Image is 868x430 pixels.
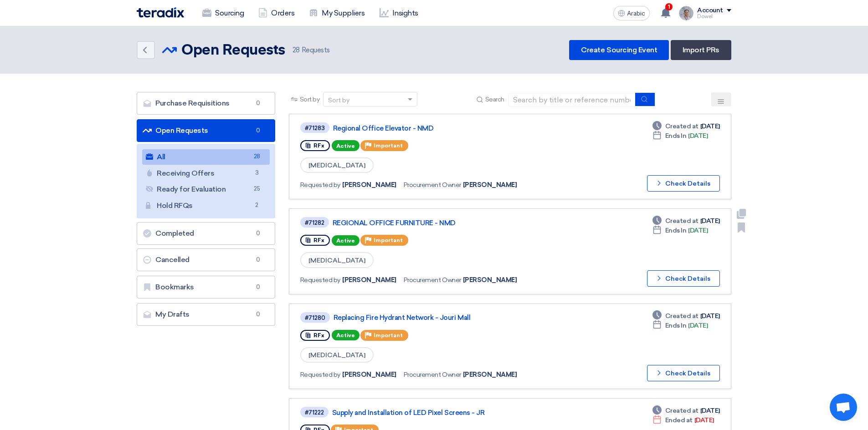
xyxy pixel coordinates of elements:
[328,96,349,104] font: Sort by
[404,181,461,189] font: Procurement Owner
[254,185,260,192] font: 25
[336,332,355,339] font: Active
[137,92,275,115] a: Purchase Requisitions0
[215,9,244,17] font: Sourcing
[336,143,355,149] font: Active
[830,394,857,421] div: Open chat
[647,175,720,192] button: Check Details
[463,181,517,189] font: [PERSON_NAME]
[342,276,396,284] font: [PERSON_NAME]
[308,351,365,359] font: [MEDICAL_DATA]
[305,125,325,132] font: #71283
[336,238,355,244] font: Active
[697,14,713,20] font: Dowel
[342,181,396,189] font: [PERSON_NAME]
[671,40,731,60] a: Import PRs
[613,6,650,20] button: Arabic
[665,122,699,130] font: Created at
[334,314,470,322] font: Replacing Fire Hydrant Network - Jouri Mall
[665,322,687,329] font: Ends In
[313,332,324,339] font: RFx
[700,312,720,320] font: [DATE]
[308,257,365,264] font: [MEDICAL_DATA]
[333,124,561,132] a: Regional Office Elevator - NMD
[463,276,517,284] font: [PERSON_NAME]
[404,276,461,284] font: Procurement Owner
[688,132,708,140] font: [DATE]
[668,4,670,10] font: 1
[322,9,365,17] font: My Suppliers
[155,255,190,264] font: Cancelled
[665,275,710,283] font: Check Details
[271,9,294,17] font: Orders
[342,371,396,379] font: [PERSON_NAME]
[256,127,260,134] font: 0
[300,276,340,284] font: Requested by
[155,283,194,291] font: Bookmarks
[256,283,260,290] font: 0
[694,416,714,424] font: [DATE]
[157,201,193,210] font: Hold RFQs
[665,369,710,377] font: Check Details
[155,99,230,107] font: Purchase Requisitions
[293,46,300,54] font: 28
[251,3,302,23] a: Orders
[305,409,324,416] font: #71222
[302,46,330,54] font: Requests
[665,407,699,415] font: Created at
[157,169,214,177] font: Receiving Offers
[508,93,636,106] input: Search by title or reference number
[137,119,275,142] a: Open Requests0
[333,124,434,132] font: Regional Office Elevator - NMD
[155,126,208,135] font: Open Requests
[255,169,259,176] font: 3
[665,217,699,225] font: Created at
[300,96,320,103] font: Sort by
[463,371,517,379] font: [PERSON_NAME]
[700,407,720,415] font: [DATE]
[647,365,720,381] button: Check Details
[665,132,687,140] font: Ends In
[137,222,275,245] a: Completed0
[256,311,260,318] font: 0
[308,162,365,169] font: [MEDICAL_DATA]
[256,256,260,263] font: 0
[688,322,708,329] font: [DATE]
[300,181,340,189] font: Requested by
[374,142,403,149] font: Important
[333,219,560,227] a: REGIONAL OFFICE FURNITURE - NMD
[157,152,165,161] font: All
[372,3,426,23] a: Insights
[665,227,687,234] font: Ends In
[255,202,258,208] font: 2
[137,248,275,271] a: Cancelled0
[157,185,226,193] font: Ready for Evaluation
[155,310,190,319] font: My Drafts
[679,6,693,20] img: IMG_1753965247717.jpg
[665,312,699,320] font: Created at
[305,314,325,321] font: #71280
[137,7,184,18] img: Teradix logo
[137,276,275,298] a: Bookmarks0
[256,100,260,106] font: 0
[137,303,275,326] a: My Drafts0
[697,6,723,14] font: Account
[332,409,484,417] font: Supply and Installation of LED Pixel Screens - JR
[195,3,251,23] a: Sourcing
[155,229,194,238] font: Completed
[256,230,260,237] font: 0
[374,332,403,339] font: Important
[181,43,285,58] font: Open Requests
[300,371,340,379] font: Requested by
[333,219,456,227] font: REGIONAL OFFICE FURNITURE - NMD
[688,227,708,234] font: [DATE]
[627,10,645,17] font: Arabic
[665,180,710,187] font: Check Details
[700,217,720,225] font: [DATE]
[683,46,719,54] font: Import PRs
[254,153,260,160] font: 28
[305,219,324,226] font: #71282
[485,96,504,103] font: Search
[334,314,561,322] a: Replacing Fire Hydrant Network - Jouri Mall
[700,122,720,130] font: [DATE]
